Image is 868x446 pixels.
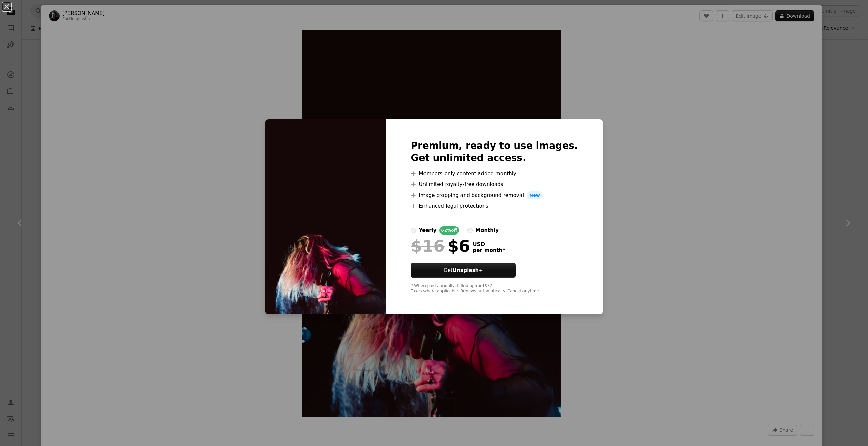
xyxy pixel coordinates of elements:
li: Unlimited royalty-free downloads [411,180,578,188]
input: monthly [467,228,473,233]
li: Members-only content added monthly [411,170,578,178]
li: Enhanced legal protections [411,202,578,210]
button: GetUnsplash+ [411,263,516,278]
div: 62% off [439,226,459,235]
div: yearly [419,226,436,235]
span: $16 [411,237,445,255]
span: USD [473,241,505,247]
div: monthly [475,226,499,235]
div: $6 [411,237,470,255]
h2: Premium, ready to use images. Get unlimited access. [411,140,578,164]
span: New [527,191,543,199]
div: * When paid annually, billed upfront $72 Taxes where applicable. Renews automatically. Cancel any... [411,283,578,294]
strong: Unsplash+ [453,267,483,273]
img: premium_photo-1681503972595-6481f62926c0 [265,119,386,314]
li: Image cropping and background removal [411,191,578,199]
span: per month * [473,247,505,253]
input: yearly62%off [411,228,416,233]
